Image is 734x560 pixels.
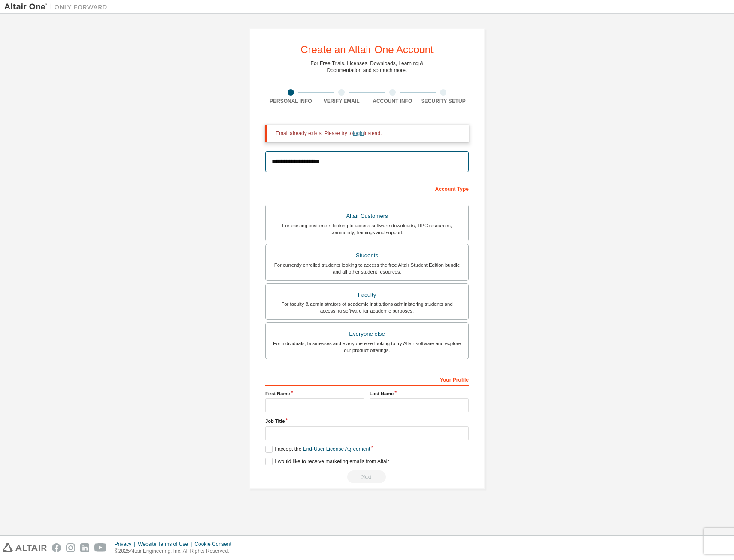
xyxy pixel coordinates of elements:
[370,390,469,397] label: Last Name
[271,301,463,314] div: For faculty & administrators of academic institutions administering students and accessing softwa...
[271,210,463,222] div: Altair Customers
[265,181,469,195] div: Account Type
[194,541,236,548] div: Cookie Consent
[271,328,463,340] div: Everyone else
[3,543,47,552] img: altair_logo.svg
[311,60,424,74] div: For Free Trials, Licenses, Downloads, Learning & Documentation and so much more.
[265,446,370,453] label: I accept the
[52,543,61,552] img: facebook.svg
[66,543,75,552] img: instagram.svg
[300,45,434,55] div: Create an Altair One Account
[265,470,469,483] div: Email already exists
[115,541,138,548] div: Privacy
[265,372,469,386] div: Your Profile
[303,446,370,452] a: End-User License Agreement
[271,340,463,354] div: For individuals, businesses and everyone else looking to try Altair software and explore our prod...
[367,98,418,105] div: Account Info
[271,289,463,301] div: Faculty
[271,250,463,262] div: Students
[271,222,463,236] div: For existing customers looking to access software downloads, HPC resources, community, trainings ...
[115,548,237,555] p: © 2025 Altair Engineering, Inc. All Rights Reserved.
[353,130,364,136] a: login
[265,390,364,397] label: First Name
[80,543,89,552] img: linkedin.svg
[4,3,112,11] img: Altair One
[265,418,469,425] label: Job Title
[418,98,469,105] div: Security Setup
[276,130,462,137] div: Email already exists. Please try to instead.
[265,458,389,465] label: I would like to receive marketing emails from Altair
[138,541,194,548] div: Website Terms of Use
[316,98,367,105] div: Verify Email
[271,262,463,275] div: For currently enrolled students looking to access the free Altair Student Edition bundle and all ...
[265,98,316,105] div: Personal Info
[94,543,107,552] img: youtube.svg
